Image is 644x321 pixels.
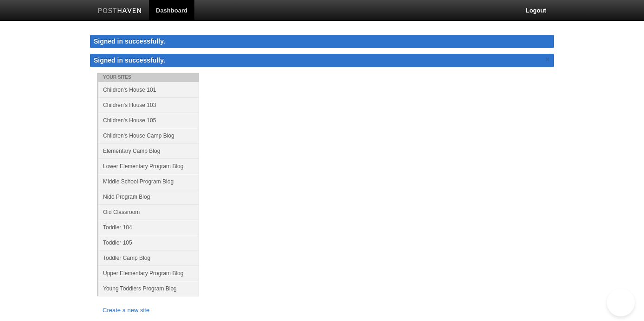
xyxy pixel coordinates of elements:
a: Create a new site [103,306,193,315]
a: Nido Program Blog [98,189,199,204]
a: Middle School Program Blog [98,174,199,189]
a: Toddler 104 [98,220,199,235]
a: Children's House 103 [98,97,199,113]
li: Your Sites [97,73,199,82]
div: Signed in successfully. [90,35,554,48]
a: Elementary Camp Blog [98,143,199,158]
a: × [543,54,552,65]
a: Children's House 101 [98,82,199,97]
a: Old Classroom [98,204,199,220]
a: Children's House 105 [98,113,199,128]
span: Signed in successfully. [94,57,165,64]
a: Upper Elementary Program Blog [98,265,199,281]
iframe: Help Scout Beacon - Open [607,289,635,316]
a: Young Toddlers Program Blog [98,281,199,296]
a: Children's House Camp Blog [98,128,199,143]
a: Lower Elementary Program Blog [98,158,199,174]
img: Posthaven-bar [98,8,142,15]
a: Toddler Camp Blog [98,250,199,265]
a: Toddler 105 [98,235,199,250]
